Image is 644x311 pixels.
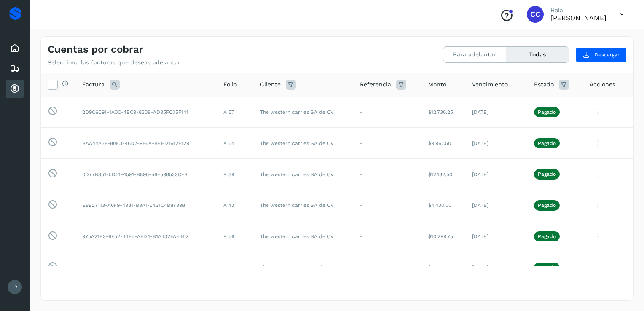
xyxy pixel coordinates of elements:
td: The western carries SA de CV [253,159,353,190]
span: Factura [82,80,105,89]
td: $12,736.25 [421,97,465,128]
div: Embarques [6,59,24,78]
span: Estado [534,80,554,89]
td: $12,736.25 [421,252,465,283]
button: Descargar [576,47,627,62]
button: Todas [506,47,569,62]
p: Pagado [538,109,556,115]
td: A 39 [217,159,253,190]
td: - [353,221,421,252]
td: - [353,128,421,159]
p: Selecciona las facturas que deseas adelantar [48,59,180,66]
td: The western carries SA de CV [253,252,353,283]
td: 2D9C6C91-1A0C-4BC9-8308-AD35FC05F141 [75,97,217,128]
td: [DATE] [465,159,527,190]
p: Pagado [538,265,556,271]
td: - [353,190,421,221]
td: The western carries SA de CV [253,190,353,221]
td: A 55 [217,252,253,283]
td: [DATE] [465,128,527,159]
h4: Cuentas por cobrar [48,43,143,56]
td: $12,182.50 [421,159,465,190]
p: Pagado [538,171,556,177]
td: [DATE] [465,190,527,221]
td: [DATE] [465,221,527,252]
td: A 43 [217,190,253,221]
td: BAA44A38-80E3-46D7-9F6A-BEED1612F129 [75,128,217,159]
button: Para adelantar [443,47,506,62]
span: Referencia [360,80,391,89]
td: $10,299.75 [421,221,465,252]
td: A 56 [217,221,253,252]
span: Folio [223,80,237,89]
td: 0D77B351-5D51-4591-B896-56F598533CFB [75,159,217,190]
td: The western carries SA de CV [253,221,353,252]
span: Cliente [260,80,281,89]
td: E8B27113-A6F9-4381-B3A1-5421C4B87398 [75,190,217,221]
p: Pagado [538,202,556,208]
span: Acciones [590,80,615,89]
td: 975A21B3-6F52-44F5-AFD4-B1A432FAE462 [75,221,217,252]
span: Vencimiento [472,80,508,89]
p: Hola, [550,7,606,14]
td: 77F375DB-BF8F-4B57-ADF9-71054C1290FB [75,252,217,283]
td: [DATE] [465,97,527,128]
td: - [353,97,421,128]
span: Descargar [595,51,620,59]
td: $9,967.50 [421,128,465,159]
td: The western carries SA de CV [253,128,353,159]
p: Pagado [538,233,556,239]
td: - [353,252,421,283]
td: [DATE] [465,252,527,283]
td: $4,430.00 [421,190,465,221]
td: A 57 [217,97,253,128]
td: - [353,159,421,190]
span: Monto [428,80,446,89]
div: Inicio [6,39,24,58]
div: Cuentas por cobrar [6,80,24,98]
p: Carlos Cardiel Castro [550,14,606,22]
td: A 54 [217,128,253,159]
p: Pagado [538,140,556,146]
td: The western carries SA de CV [253,97,353,128]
